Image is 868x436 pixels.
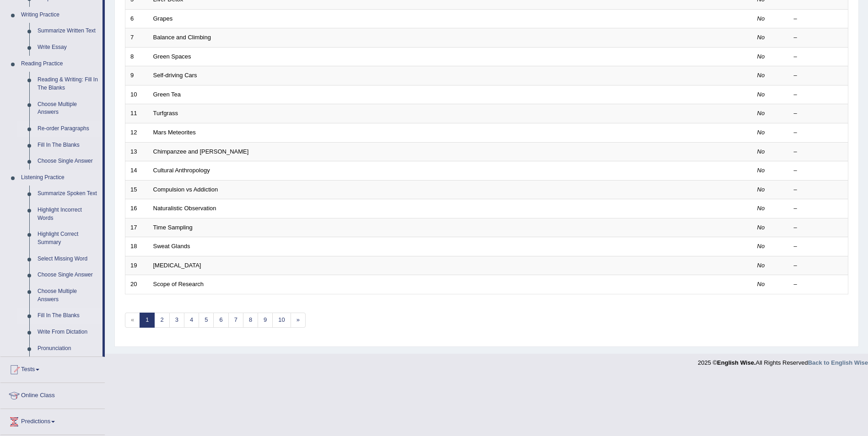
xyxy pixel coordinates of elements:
div: – [794,90,843,99]
a: Balance and Climbing [153,34,211,41]
em: No [757,281,765,287]
strong: English Wise. [717,359,755,366]
div: – [794,53,843,61]
a: 1 [140,313,155,328]
a: 8 [243,313,258,328]
a: 7 [228,313,243,328]
em: No [757,91,765,98]
a: 4 [184,313,199,328]
a: Choose Multiple Answers [33,283,102,308]
span: « [125,313,140,328]
div: – [794,148,843,156]
em: No [757,167,765,174]
em: No [757,262,765,269]
a: Summarize Written Text [33,23,102,39]
div: – [794,242,843,251]
div: – [794,128,843,137]
a: Green Tea [153,91,181,98]
a: Fill In The Blanks [33,308,102,324]
a: Cultural Anthropology [153,167,210,174]
a: Self-driving Cars [153,72,197,79]
div: – [794,166,843,175]
div: – [794,109,843,118]
em: No [757,72,765,79]
a: Naturalistic Observation [153,205,216,212]
a: Chimpanzee and [PERSON_NAME] [153,148,249,155]
td: 6 [125,9,148,28]
a: Sweat Glands [153,243,190,250]
td: 19 [125,256,148,275]
a: 3 [169,313,184,328]
a: Highlight Correct Summary [33,226,102,250]
em: No [757,224,765,231]
a: Back to English Wise [808,359,868,366]
a: Time Sampling [153,224,193,231]
a: Highlight Incorrect Words [33,202,102,226]
td: 17 [125,218,148,237]
a: Green Spaces [153,53,191,60]
a: Choose Single Answer [33,153,102,170]
div: – [794,186,843,194]
a: Tests [0,357,105,380]
div: – [794,204,843,213]
em: No [757,148,765,155]
a: Choose Single Answer [33,267,102,283]
a: Reading Practice [17,56,102,72]
em: No [757,186,765,193]
td: 9 [125,66,148,85]
em: No [757,129,765,136]
a: Reading & Writing: Fill In The Blanks [33,72,102,96]
div: – [794,280,843,289]
a: Write Essay [33,39,102,56]
em: No [757,110,765,117]
a: Writing Practice [17,7,102,23]
a: Predictions [0,409,105,432]
a: 2 [154,313,169,328]
a: Mars Meteorites [153,129,196,136]
td: 10 [125,85,148,104]
a: [MEDICAL_DATA] [153,262,201,269]
td: 15 [125,180,148,199]
td: 18 [125,237,148,256]
a: 5 [199,313,214,328]
div: – [794,71,843,80]
div: – [794,15,843,23]
a: Turfgrass [153,110,178,117]
td: 13 [125,142,148,161]
td: 16 [125,199,148,218]
em: No [757,205,765,212]
td: 14 [125,161,148,181]
a: Pronunciation [33,340,102,357]
div: – [794,223,843,232]
a: Grapes [153,15,173,22]
em: No [757,15,765,22]
a: Re-order Paragraphs [33,121,102,137]
td: 7 [125,28,148,48]
a: Online Class [0,383,105,406]
td: 12 [125,123,148,142]
a: Write From Dictation [33,324,102,340]
em: No [757,243,765,250]
div: – [794,33,843,42]
td: 11 [125,104,148,123]
a: Summarize Spoken Text [33,186,102,202]
a: 6 [213,313,228,328]
a: » [291,313,306,328]
td: 8 [125,47,148,66]
em: No [757,34,765,41]
a: Choose Multiple Answers [33,96,102,121]
a: Compulsion vs Addiction [153,186,218,193]
div: 2025 © All Rights Reserved [698,354,868,367]
a: Select Missing Word [33,251,102,267]
div: – [794,261,843,270]
a: 9 [258,313,273,328]
a: 10 [272,313,291,328]
em: No [757,53,765,60]
td: 20 [125,275,148,294]
a: Fill In The Blanks [33,137,102,154]
a: Listening Practice [17,170,102,186]
a: Scope of Research [153,281,204,287]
